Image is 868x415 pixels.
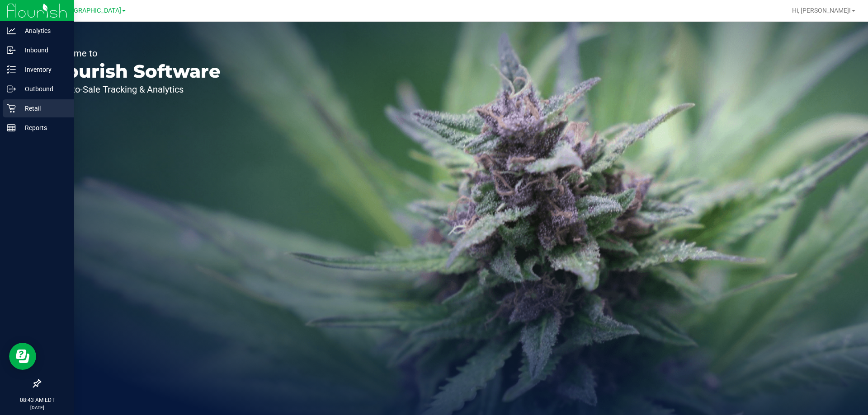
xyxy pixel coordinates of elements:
[16,25,70,36] p: Analytics
[7,123,16,132] inline-svg: Reports
[4,396,70,404] p: 08:43 AM EDT
[16,84,70,94] p: Outbound
[16,64,70,75] p: Inventory
[4,404,70,411] p: [DATE]
[7,26,16,35] inline-svg: Analytics
[16,103,70,114] p: Retail
[9,343,36,370] iframe: Resource center
[7,65,16,74] inline-svg: Inventory
[16,122,70,133] p: Reports
[49,85,221,94] p: Seed-to-Sale Tracking & Analytics
[59,7,121,14] span: [GEOGRAPHIC_DATA]
[49,62,221,80] p: Flourish Software
[7,104,16,113] inline-svg: Retail
[7,46,16,55] inline-svg: Inbound
[16,45,70,56] p: Inbound
[7,84,16,93] inline-svg: Outbound
[49,49,221,58] p: Welcome to
[792,7,851,14] span: Hi, [PERSON_NAME]!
